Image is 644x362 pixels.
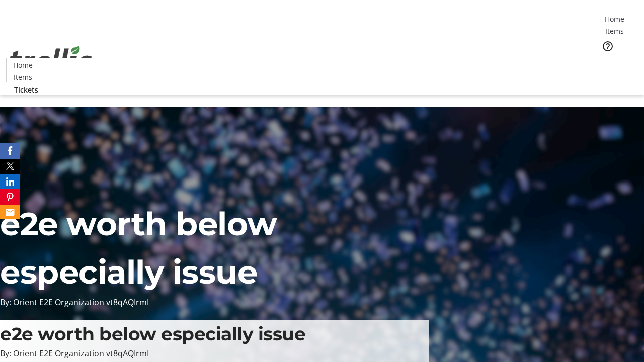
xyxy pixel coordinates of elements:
[14,72,32,82] span: Items
[606,58,630,69] span: Tickets
[13,60,33,70] span: Home
[598,36,618,56] button: Help
[6,84,46,95] a: Tickets
[605,14,624,24] span: Home
[598,58,638,69] a: Tickets
[6,35,96,85] img: Orient E2E Organization vt8qAQIrmI's Logo
[598,14,630,24] a: Home
[14,84,38,95] span: Tickets
[7,72,39,82] a: Items
[598,26,630,36] a: Items
[605,26,624,36] span: Items
[7,60,39,70] a: Home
